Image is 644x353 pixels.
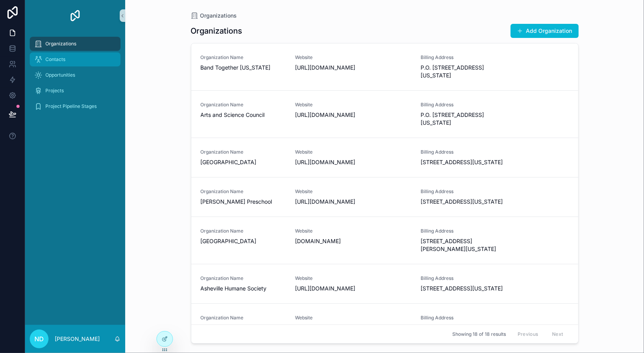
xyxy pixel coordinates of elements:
img: App logo [69,9,81,22]
span: Showing 18 of 18 results [452,331,506,337]
span: Organization Name [201,102,286,108]
span: Organization Name [201,54,286,61]
span: [URL][DOMAIN_NAME] [295,111,412,119]
span: Organization Name [201,228,286,234]
span: Band Together [US_STATE] [201,64,286,72]
span: Billing Address [421,54,505,61]
span: Billing Address [421,275,505,281]
h1: Organizations [191,25,243,36]
span: [GEOGRAPHIC_DATA] [201,237,286,245]
a: Organization NameA Place at the TableWebsite[URL][DOMAIN_NAME]Billing Address[STREET_ADDRESS][PER... [191,303,578,351]
span: Arts and Science Council [201,111,286,119]
span: Website [295,228,412,234]
span: Website [295,315,412,321]
span: [URL][DOMAIN_NAME] [295,158,412,166]
span: [DOMAIN_NAME] [295,237,412,245]
span: Billing Address [421,188,505,195]
span: Website [295,188,412,195]
span: Website [295,149,412,155]
span: Organization Name [201,149,286,155]
span: Billing Address [421,228,505,234]
span: Contacts [45,56,65,63]
span: Organization Name [201,275,286,281]
a: Organization Name[GEOGRAPHIC_DATA]Website[DOMAIN_NAME]Billing Address[STREET_ADDRESS][PERSON_NAME... [191,217,578,264]
a: Project Pipeline Stages [30,99,121,113]
span: Organization Name [201,315,286,321]
span: [URL][DOMAIN_NAME] [295,198,412,206]
button: Add Organization [511,24,579,38]
span: [URL][DOMAIN_NAME] [295,285,412,292]
a: Opportunities [30,68,121,82]
span: Opportunities [45,72,75,78]
span: Website [295,54,412,61]
span: Project Pipeline Stages [45,103,97,109]
a: Organization Name[GEOGRAPHIC_DATA]Website[URL][DOMAIN_NAME]Billing Address[STREET_ADDRESS][US_STATE] [191,138,578,177]
span: [STREET_ADDRESS][US_STATE] [421,285,505,292]
span: [STREET_ADDRESS][US_STATE] [421,198,505,206]
span: Billing Address [421,315,505,321]
span: [URL][DOMAIN_NAME] [295,64,412,72]
span: [STREET_ADDRESS][PERSON_NAME][US_STATE] [421,237,505,253]
a: Organization NameAsheville Humane SocietyWebsite[URL][DOMAIN_NAME]Billing Address[STREET_ADDRESS]... [191,264,578,303]
span: Projects [45,88,64,94]
span: P.O. [STREET_ADDRESS][US_STATE] [421,64,505,79]
span: Website [295,275,412,281]
a: Organizations [30,37,121,51]
span: Organizations [45,41,76,47]
a: Organization NameBand Together [US_STATE]Website[URL][DOMAIN_NAME]Billing AddressP.O. [STREET_ADD... [191,43,578,90]
span: [PERSON_NAME] Preschool [201,198,286,206]
span: P.O. [STREET_ADDRESS][US_STATE] [421,111,505,127]
span: Billing Address [421,102,505,108]
span: ND [34,334,44,344]
span: [URL][DOMAIN_NAME] [295,324,412,332]
a: Organizations [191,12,237,20]
span: Organization Name [201,188,286,195]
span: Organizations [200,12,237,20]
a: Organization NameArts and Science CouncilWebsite[URL][DOMAIN_NAME]Billing AddressP.O. [STREET_ADD... [191,90,578,138]
a: Projects [30,84,121,98]
span: Asheville Humane Society [201,285,286,292]
span: Website [295,102,412,108]
span: [STREET_ADDRESS][US_STATE] [421,158,505,166]
span: [GEOGRAPHIC_DATA] [201,158,286,166]
span: Billing Address [421,149,505,155]
span: A Place at the Table [201,324,286,332]
a: Organization Name[PERSON_NAME] PreschoolWebsite[URL][DOMAIN_NAME]Billing Address[STREET_ADDRESS][... [191,177,578,217]
a: Contacts [30,52,121,66]
p: [PERSON_NAME] [55,335,100,343]
div: scrollable content [25,31,125,124]
span: [STREET_ADDRESS][PERSON_NAME][US_STATE] [421,324,505,340]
